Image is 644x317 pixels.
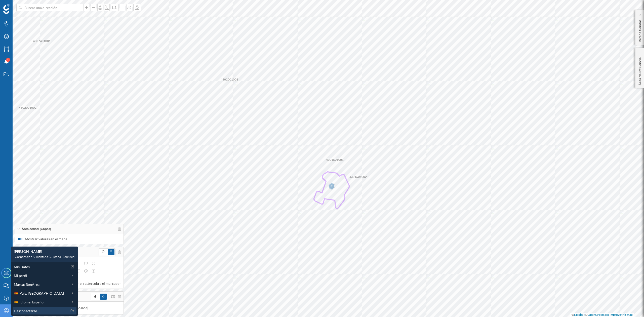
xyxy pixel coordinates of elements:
span: Soporte [10,4,28,8]
span: Mi perfil [14,273,27,278]
span: 1 [7,57,9,62]
p: Red de tiendas [637,18,642,42]
a: Improve this map [610,313,633,316]
a: Mapbox [574,313,585,316]
span: País: [GEOGRAPHIC_DATA] [20,291,64,296]
p: Área de influencia [637,55,642,86]
a: OpenStreetMap [588,313,609,316]
div: Corporación Alimentaria Guissona (BonÀrea) [14,254,75,259]
span: Idioma: Español [20,299,45,305]
span: Mis Datos [14,264,30,269]
label: Mostrar valores en el mapa [18,236,121,242]
span: Desconectarse [14,308,37,313]
div: [PERSON_NAME] [14,249,75,254]
img: Geoblink Logo [3,4,10,14]
span: Marca: BonÀrea [14,282,39,287]
div: © © [570,313,634,317]
span: Área censal (Capas) [22,227,51,231]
